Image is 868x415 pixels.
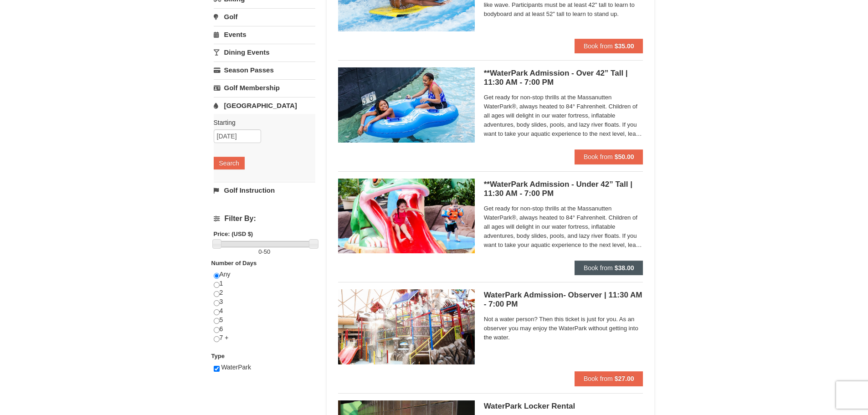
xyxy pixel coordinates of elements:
[484,93,643,138] span: Get ready for non-stop thrills at the Massanutten WaterPark®, always heated to 84° Fahrenheit. Ch...
[338,67,475,142] img: 6619917-720-80b70c28.jpg
[615,375,634,382] strong: $27.00
[584,153,613,160] span: Book from
[484,69,643,87] h5: **WaterPark Admission - Over 42” Tall | 11:30 AM - 7:00 PM
[484,180,643,198] h5: **WaterPark Admission - Under 42” Tall | 11:30 AM - 7:00 PM
[575,371,643,386] button: Book from $27.00
[615,264,634,272] strong: $38.00
[214,270,315,352] div: Any 1 2 3 4 5 6 7 +
[575,149,643,164] button: Book from $50.00
[584,264,613,272] span: Book from
[584,42,613,50] span: Book from
[214,79,315,96] a: Golf Membership
[221,364,251,371] span: WaterPark
[214,97,315,114] a: [GEOGRAPHIC_DATA]
[615,42,634,50] strong: $35.00
[575,261,643,275] button: Book from $38.00
[484,204,643,250] span: Get ready for non-stop thrills at the Massanutten WaterPark®, always heated to 84° Fahrenheit. Ch...
[214,44,315,61] a: Dining Events
[214,247,315,256] label: -
[214,157,245,169] button: Search
[584,375,613,382] span: Book from
[264,248,270,255] span: 50
[214,231,253,237] strong: Price: (USD $)
[338,179,475,253] img: 6619917-732-e1c471e4.jpg
[484,402,643,411] h5: WaterPark Locker Rental
[214,26,315,43] a: Events
[211,353,225,359] strong: Type
[214,8,315,25] a: Golf
[575,39,643,53] button: Book from $35.00
[211,260,257,266] strong: Number of Days
[214,215,315,223] h4: Filter By:
[615,153,634,160] strong: $50.00
[338,289,475,364] img: 6619917-1522-bd7b88d9.jpg
[214,61,315,78] a: Season Passes
[484,291,643,309] h5: WaterPark Admission- Observer | 11:30 AM - 7:00 PM
[214,182,315,199] a: Golf Instruction
[484,315,643,342] span: Not a water person? Then this ticket is just for you. As an observer you may enjoy the WaterPark ...
[214,118,308,127] label: Starting
[258,248,262,255] span: 0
